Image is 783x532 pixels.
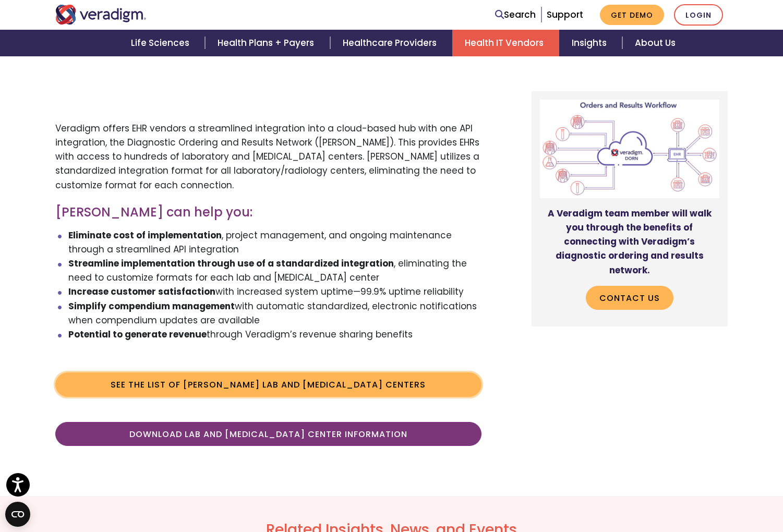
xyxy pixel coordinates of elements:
strong: Eliminate cost of implementation [68,229,222,241]
h3: [PERSON_NAME] can help you: [55,205,481,220]
li: through Veradigm’s revenue sharing benefits [68,328,481,342]
a: Login [674,4,723,26]
a: Support [547,8,583,21]
a: See the list of [PERSON_NAME] Lab and [MEDICAL_DATA] Centers [55,372,481,396]
strong: Streamline implementation through use of a standardized integration [68,257,394,270]
strong: A Veradigm team member will walk you through the benefits of connecting with Veradigm’s diagnosti... [548,207,712,276]
a: Get Demo [600,5,664,25]
img: Veradigm logo [55,5,147,25]
li: with increased system uptime—99.9% uptime reliability [68,285,481,299]
a: Search [495,8,536,22]
strong: Increase customer satisfaction [68,285,215,298]
a: About Us [622,30,688,56]
strong: Simplify compendium management [68,300,235,312]
a: Life Sciences [118,30,205,56]
li: with automatic standardized, electronic notifications when compendium updates are available [68,299,481,328]
p: Veradigm offers EHR vendors a streamlined integration into a cloud-based hub with one API integra... [55,122,481,192]
a: Healthcare Providers [330,30,452,56]
iframe: Drift Chat Widget [583,457,770,519]
a: Health Plans + Payers [205,30,330,56]
a: Insights [559,30,622,56]
a: Contact Us [586,286,673,310]
a: Health IT Vendors [452,30,559,56]
li: , eliminating the need to customize formats for each lab and [MEDICAL_DATA] center [68,257,481,285]
a: Download Lab and [MEDICAL_DATA] Center Information [55,422,481,446]
strong: Potential to generate revenue [68,328,207,341]
button: Open CMP widget [5,502,30,527]
img: Diagram of Veradigm DORN program [540,100,720,198]
li: , project management, and ongoing maintenance through a streamlined API integration [68,228,481,257]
